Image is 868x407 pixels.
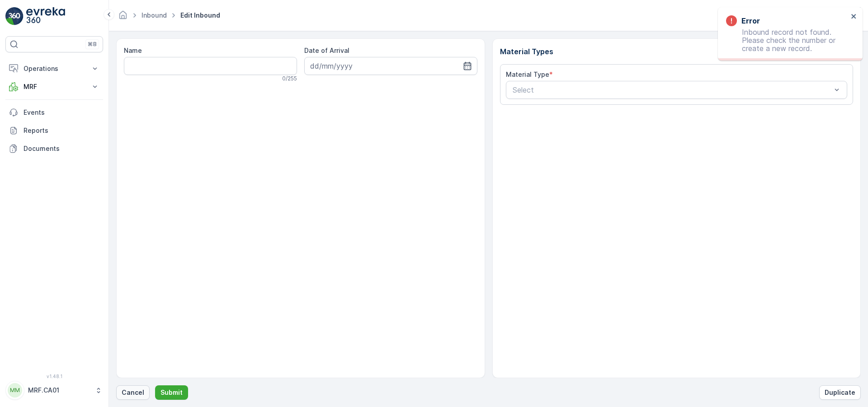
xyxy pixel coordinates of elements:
[116,385,150,400] button: Cancel
[24,82,85,91] p: MRF
[304,47,349,54] label: Date of Arrival
[304,57,477,75] input: dd/mm/yyyy
[500,46,854,57] p: Material Types
[825,388,855,397] p: Duplicate
[28,386,90,395] p: MRF.CA01
[179,11,222,20] span: Edit Inbound
[5,103,103,122] a: Events
[5,60,103,78] button: Operations
[118,14,128,21] a: Homepage
[506,70,549,78] label: Material Type
[24,64,85,73] p: Operations
[155,385,188,400] button: Submit
[5,78,103,96] button: MRF
[142,11,167,19] a: Inbound
[124,47,142,54] label: Name
[5,7,24,25] img: logo
[160,388,183,397] p: Submit
[88,41,97,48] p: ⌘B
[24,126,99,135] p: Reports
[741,15,760,26] h3: Error
[24,108,99,117] p: Events
[513,84,832,95] p: Select
[8,383,22,398] div: MM
[5,140,103,158] a: Documents
[282,75,297,82] p: 0 / 255
[5,374,103,379] span: v 1.48.1
[122,388,144,397] p: Cancel
[24,144,99,153] p: Documents
[26,7,65,25] img: logo_light-DOdMpM7g.png
[726,28,848,52] p: Inbound record not found. Please check the number or create a new record.
[5,122,103,140] a: Reports
[819,385,861,400] button: Duplicate
[851,13,857,21] button: close
[5,381,103,400] button: MMMRF.CA01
